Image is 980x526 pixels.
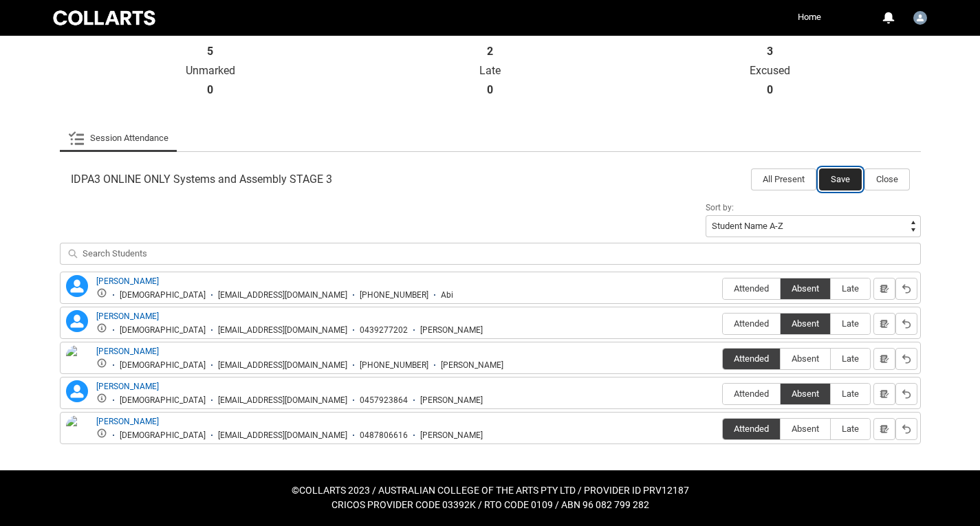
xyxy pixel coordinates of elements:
[120,290,206,300] div: [DEMOGRAPHIC_DATA]
[218,290,347,300] div: [EMAIL_ADDRESS][DOMAIN_NAME]
[360,395,408,406] div: 0457923864
[420,325,483,336] div: [PERSON_NAME]
[120,430,206,441] div: [DEMOGRAPHIC_DATA]
[781,353,830,364] span: Absent
[71,64,351,78] p: Unmarked
[864,168,910,190] button: Close
[218,325,347,336] div: [EMAIL_ADDRESS][DOMAIN_NAME]
[120,395,206,406] div: [DEMOGRAPHIC_DATA]
[96,276,159,286] a: [PERSON_NAME]
[207,83,213,97] strong: 0
[895,348,917,370] button: Reset
[913,11,927,25] img: Tom.Eames
[218,395,347,406] div: [EMAIL_ADDRESS][DOMAIN_NAME]
[723,283,780,294] span: Attended
[873,383,895,405] button: Notes
[706,203,734,212] span: Sort by:
[895,278,917,300] button: Reset
[794,7,825,28] a: Home
[873,313,895,335] button: Notes
[781,318,830,329] span: Absent
[767,83,773,97] strong: 0
[831,283,870,294] span: Late
[66,345,88,375] img: Jasmin Marks
[895,383,917,405] button: Reset
[360,430,408,441] div: 0487806616
[218,360,347,371] div: [EMAIL_ADDRESS][DOMAIN_NAME]
[71,173,332,186] span: IDPA3 ONLINE ONLY Systems and Assembly STAGE 3
[360,325,408,336] div: 0439277202
[441,360,503,371] div: [PERSON_NAME]
[873,418,895,440] button: Notes
[66,415,88,446] img: Zoe Kinsella
[96,311,159,321] a: [PERSON_NAME]
[441,290,453,300] div: Abi
[120,325,206,336] div: [DEMOGRAPHIC_DATA]
[630,64,910,78] p: Excused
[487,83,493,97] strong: 0
[120,360,206,371] div: [DEMOGRAPHIC_DATA]
[751,168,816,190] button: All Present
[873,348,895,370] button: Notes
[723,318,780,329] span: Attended
[96,382,159,391] a: [PERSON_NAME]
[96,417,159,426] a: [PERSON_NAME]
[831,318,870,329] span: Late
[723,353,780,364] span: Attended
[831,424,870,434] span: Late
[66,310,88,332] lightning-icon: Celeste Barker
[420,395,483,406] div: [PERSON_NAME]
[819,168,862,190] button: Save
[420,430,483,441] div: [PERSON_NAME]
[66,380,88,402] lightning-icon: Margot Nuske
[723,388,780,399] span: Attended
[350,64,630,78] p: Late
[895,418,917,440] button: Reset
[360,360,428,371] div: [PHONE_NUMBER]
[781,424,830,434] span: Absent
[723,424,780,434] span: Attended
[60,243,921,265] input: Search Students
[360,290,428,300] div: [PHONE_NUMBER]
[831,353,870,364] span: Late
[831,388,870,399] span: Late
[60,124,177,152] li: Session Attendance
[96,347,159,356] a: [PERSON_NAME]
[895,313,917,335] button: Reset
[767,45,773,58] strong: 3
[218,430,347,441] div: [EMAIL_ADDRESS][DOMAIN_NAME]
[487,45,493,58] strong: 2
[910,6,930,28] button: User Profile Tom.Eames
[66,275,88,297] lightning-icon: Abirami Rajan
[873,278,895,300] button: Notes
[781,388,830,399] span: Absent
[781,283,830,294] span: Absent
[68,124,168,152] a: Session Attendance
[207,45,213,58] strong: 5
